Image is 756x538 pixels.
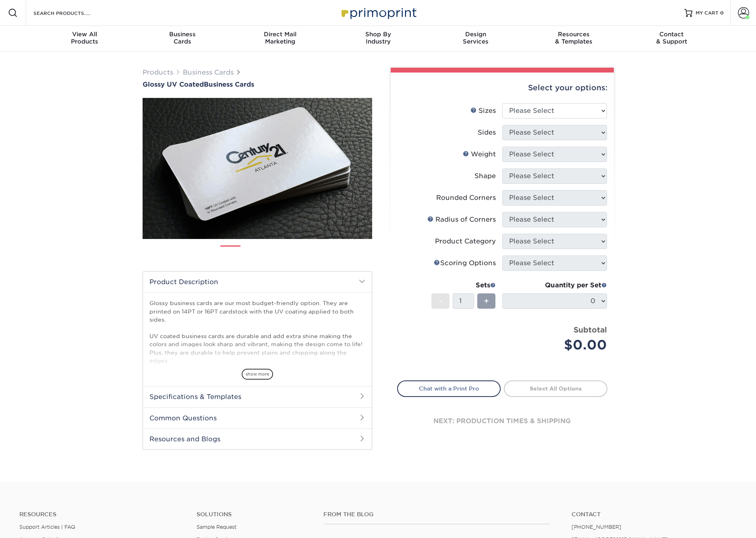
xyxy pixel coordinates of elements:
[574,325,607,334] strong: Subtotal
[338,4,418,21] img: Primoprint
[623,31,721,38] span: Contact
[525,31,623,45] div: & Templates
[143,81,204,88] span: Glossy UV Coated
[36,26,134,52] a: View AllProducts
[149,299,365,406] p: Glossy business cards are our most budget-friendly option. They are printed on 14PT or 16PT cards...
[329,31,427,45] div: Industry
[231,31,329,38] span: Direct Mail
[19,524,75,530] a: Support Articles | FAQ
[427,31,525,45] div: Services
[231,31,329,45] div: Marketing
[143,69,173,76] a: Products
[427,26,525,52] a: DesignServices
[143,407,372,428] h2: Common Questions
[143,81,372,88] h1: Business Cards
[220,243,240,263] img: Business Cards 01
[525,31,623,38] span: Resources
[508,335,607,355] div: $0.00
[274,242,294,262] img: Business Cards 03
[133,31,231,45] div: Cards
[696,10,719,17] span: MY CART
[247,242,267,262] img: Business Cards 02
[329,26,427,52] a: Shop ByIndustry
[572,524,621,530] a: [PHONE_NUMBER]
[623,26,721,52] a: Contact& Support
[463,150,496,159] div: Weight
[431,280,496,290] div: Sets
[197,511,311,518] h4: Solutions
[197,524,236,530] a: Sample Request
[143,54,372,283] img: Glossy UV Coated 01
[143,81,372,88] a: Glossy UV CoatedBusiness Cards
[183,69,234,76] a: Business Cards
[504,380,607,397] a: Select All Options
[19,511,184,518] h4: Resources
[36,31,134,38] span: View All
[231,26,329,52] a: Direct MailMarketing
[397,380,501,397] a: Chat with a Print Pro
[133,26,231,52] a: BusinessCards
[502,280,607,290] div: Quantity per Set
[623,31,721,45] div: & Support
[143,428,372,449] h2: Resources and Blogs
[397,397,607,445] div: next: production times & shipping
[397,73,607,103] div: Select your options:
[525,26,623,52] a: Resources& Templates
[484,295,489,307] span: +
[242,369,273,380] span: show more
[143,386,372,407] h2: Specifications & Templates
[478,128,496,137] div: Sides
[720,10,724,16] span: 0
[427,31,525,38] span: Design
[33,8,111,18] input: SEARCH PRODUCTS.....
[143,272,372,292] h2: Product Description
[572,511,737,518] a: Contact
[323,511,550,518] h4: From the Blog
[427,215,496,224] div: Radius of Corners
[434,258,496,268] div: Scoring Options
[439,295,442,307] span: -
[329,31,427,38] span: Shop By
[435,237,496,246] div: Product Category
[470,106,496,116] div: Sizes
[436,193,496,203] div: Rounded Corners
[133,31,231,38] span: Business
[474,171,496,181] div: Shape
[36,31,134,45] div: Products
